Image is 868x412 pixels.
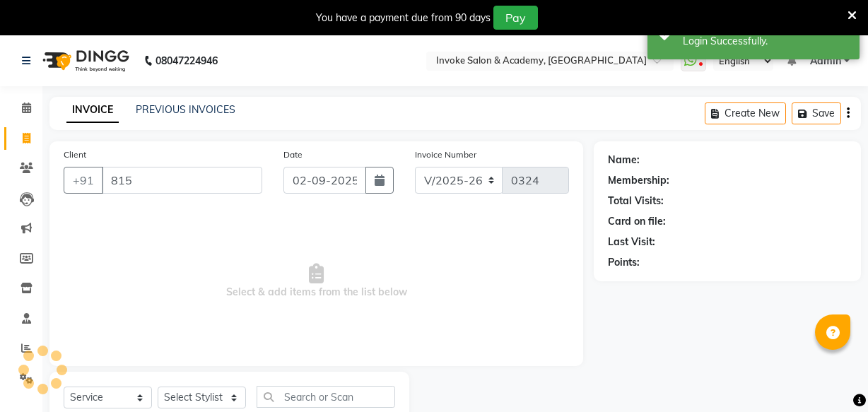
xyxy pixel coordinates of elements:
a: INVOICE [66,98,119,123]
button: Save [792,102,841,124]
label: Invoice Number [415,148,476,161]
input: Search or Scan [257,386,395,408]
b: 08047224946 [156,41,218,81]
img: logo [36,41,133,81]
div: Points: [608,255,640,270]
a: PREVIOUS INVOICES [136,103,235,116]
div: Name: [608,153,640,167]
div: Membership: [608,173,669,188]
div: Last Visit: [608,235,655,249]
span: Admin [810,54,841,69]
button: Pay [493,6,538,30]
span: Select & add items from the list below [64,211,569,352]
iframe: chat widget [809,355,854,398]
input: Search by Name/Mobile/Email/Code [102,167,262,194]
div: Login Successfully. [683,34,849,49]
div: Card on file: [608,214,666,229]
label: Client [64,148,86,161]
label: Date [283,148,303,161]
div: Total Visits: [608,194,664,208]
button: +91 [64,167,103,194]
div: You have a payment due from 90 days [316,11,491,25]
button: Create New [705,102,786,124]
